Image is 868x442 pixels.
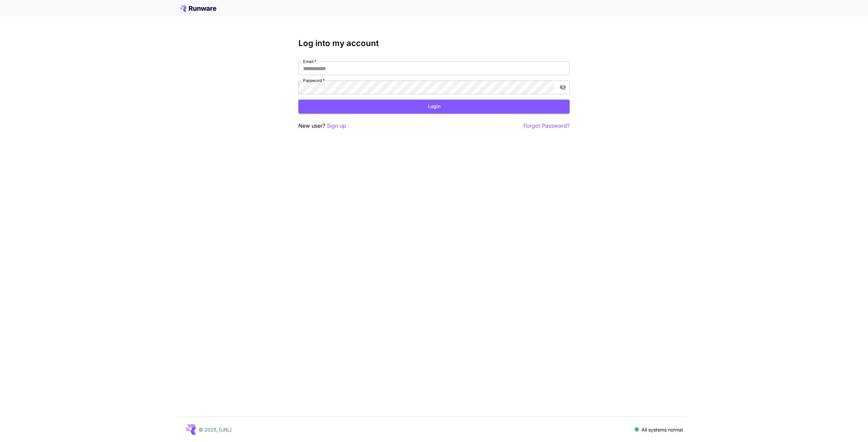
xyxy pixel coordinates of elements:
p: All systems normal [642,426,683,433]
p: © 2025, [URL] [199,426,232,433]
label: Password [303,78,325,83]
p: New user? [298,122,346,130]
button: Sign up [327,122,346,130]
label: Email [303,59,316,64]
h3: Log into my account [298,39,570,48]
button: toggle password visibility [557,81,569,93]
button: Login [298,100,570,113]
button: Forgot Password? [524,122,570,130]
